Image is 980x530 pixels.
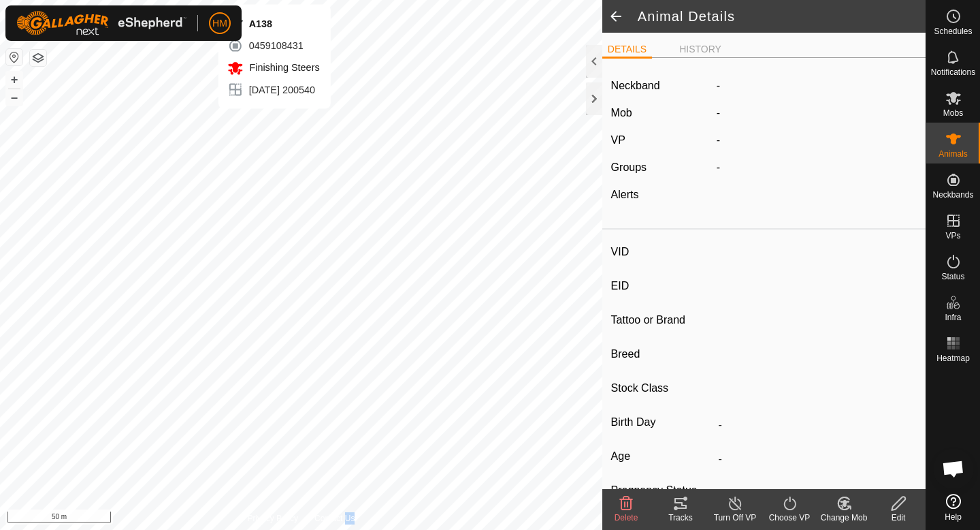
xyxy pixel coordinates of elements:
img: Gallagher Logo [16,11,186,35]
label: Groups [611,161,647,173]
span: VPs [945,232,960,240]
label: Breed [611,345,713,363]
span: Help [945,513,962,521]
span: Finishing Steers [246,62,320,73]
label: - [717,78,720,94]
span: Heatmap [936,354,970,362]
label: Tattoo or Brand [611,311,713,329]
button: + [6,72,22,88]
span: Delete [615,513,638,523]
button: Reset Map [6,49,22,65]
app-display-virtual-paddock-transition: - [717,134,720,146]
div: Turn Off VP [708,512,762,524]
li: DETAILS [602,42,652,59]
div: Open chat [933,448,974,489]
label: Age [611,448,713,465]
span: - [717,107,720,119]
div: 0459108431 [227,37,320,54]
label: Birth Day [611,414,713,431]
label: Alerts [611,189,639,200]
label: VP [611,134,625,146]
div: Tracks [653,512,708,524]
span: HM [212,16,227,31]
div: [DATE] 200540 [227,82,320,98]
button: Map Layers [30,50,46,66]
div: - [711,159,922,176]
span: Mobs [943,109,963,117]
a: Help [926,488,980,527]
span: Status [941,272,964,281]
div: Edit [871,512,926,524]
div: Choose VP [762,512,817,524]
span: Notifications [931,68,975,76]
div: A138 [227,16,320,32]
label: Pregnancy Status [611,482,713,499]
div: Change Mob [817,512,871,524]
h2: Animal Details [638,8,926,25]
label: Mob [611,107,632,119]
span: Neckbands [932,191,973,199]
label: Stock Class [611,379,713,397]
a: Privacy Policy [247,512,298,525]
label: Neckband [611,78,660,94]
span: Schedules [934,27,972,35]
button: – [6,89,22,106]
span: Infra [945,313,961,322]
a: Contact Us [314,512,355,525]
li: HISTORY [674,42,727,57]
label: EID [611,277,713,295]
span: Animals [938,150,968,158]
label: VID [611,243,713,261]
